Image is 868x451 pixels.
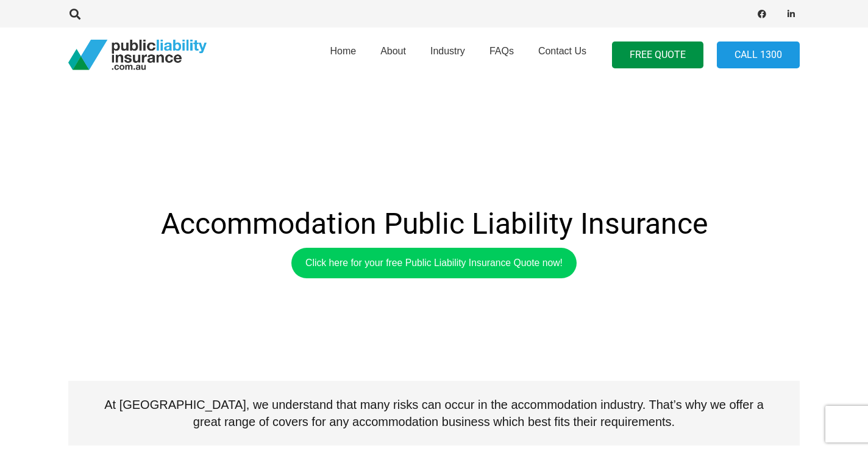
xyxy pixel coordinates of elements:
[318,24,368,86] a: Home
[538,46,586,56] span: Contact Us
[68,102,800,364] img: Accommodation Public Liability Insurance
[77,206,791,242] h1: Accommodation Public Liability Insurance
[330,46,356,56] span: Home
[430,46,465,56] span: Industry
[477,24,526,86] a: FAQs
[783,5,800,23] a: LinkedIn
[753,5,770,23] a: Facebook
[63,9,87,20] a: Search
[612,41,703,69] a: FREE QUOTE
[489,46,514,56] span: FAQs
[418,24,477,86] a: Industry
[68,381,800,446] p: At [GEOGRAPHIC_DATA], we understand that many risks can occur in the accommodation industry. That...
[291,248,577,278] a: Click here for your free Public Liability Insurance Quote now!
[526,24,599,86] a: Contact Us
[368,24,418,86] a: About
[68,40,207,70] a: pli_logotransparent
[717,41,800,69] a: Call 1300
[380,46,406,56] span: About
